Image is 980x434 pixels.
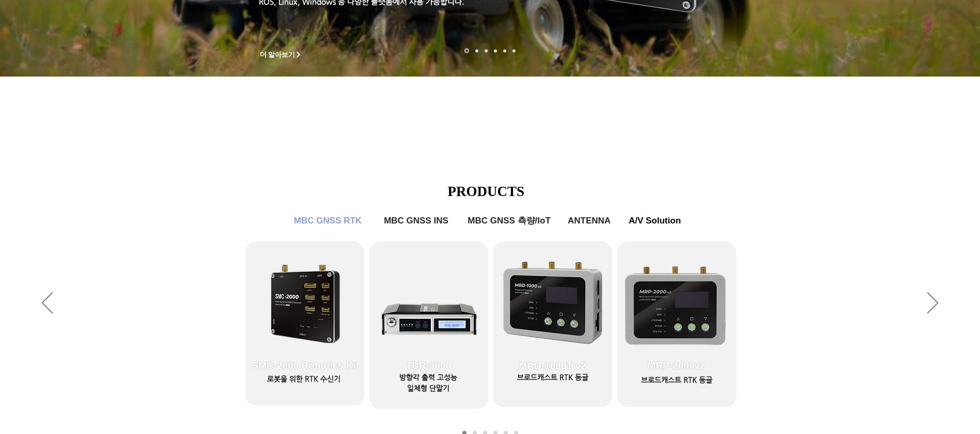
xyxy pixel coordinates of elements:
a: 더 알아보기 [255,48,307,61]
span: PRODUCTS [448,184,525,199]
a: MRD-1000T v2 [493,242,612,402]
a: 로봇 [503,49,506,52]
nav: 슬라이드 [461,49,519,53]
a: MBC GNSS 측량/IoT [460,211,558,231]
span: MRP-2000v2 [648,360,706,371]
a: 정밀농업 [512,49,516,52]
a: 자율주행 [494,49,497,52]
span: 더 알아보기 [260,50,295,59]
span: SMC-2000 Robotics Kit [252,360,360,371]
a: MRP-2000v2 [617,242,736,402]
a: ANTENNA [564,211,615,231]
a: MBC GNSS INS [378,211,455,231]
span: MBC GNSS 측량/IoT [468,215,551,227]
span: ANTENNA [568,216,611,226]
button: 다음 [927,292,938,315]
iframe: Wix Chat [789,390,980,434]
a: 드론 8 - SMC 2000 [475,49,478,52]
button: 이전 [42,292,53,315]
a: 측량 IoT [485,49,488,52]
a: TDR-3000 [369,242,488,402]
span: MBC GNSS INS [384,216,448,226]
span: MBC GNSS RTK [294,216,362,226]
a: SMC-2000 Robotics Kit [246,242,365,402]
span: TDR-3000 [406,360,452,371]
a: A/V Solution [621,211,689,231]
span: A/V Solution [629,216,681,226]
a: 로봇- SMC 2000 [464,49,469,53]
span: MRD-1000T v2 [519,361,586,372]
a: MBC GNSS RTK [287,211,369,231]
